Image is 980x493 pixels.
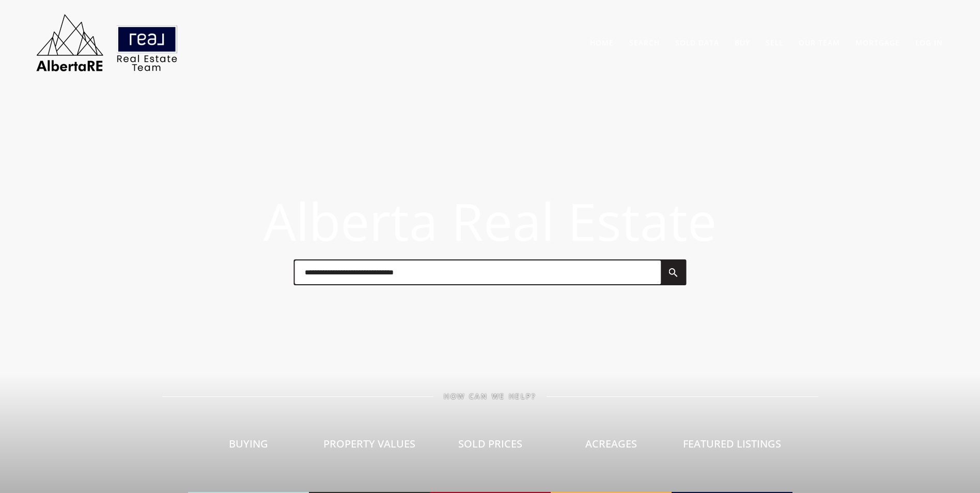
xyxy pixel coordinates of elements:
[766,38,783,48] a: Sell
[735,38,750,48] a: Buy
[585,437,637,451] span: Acreages
[799,38,840,48] a: Our Team
[188,400,309,493] a: Buying
[629,38,660,48] a: Search
[590,38,614,48] a: Home
[675,38,719,48] a: Sold Data
[309,400,430,493] a: Property Values
[458,437,522,451] span: Sold Prices
[683,437,781,451] span: Featured Listings
[323,437,415,451] span: Property Values
[915,38,943,48] a: Log In
[855,38,900,48] a: Mortgage
[229,437,268,451] span: Buying
[29,10,184,75] img: AlbertaRE Real Estate Team | Real Broker
[430,400,551,493] a: Sold Prices
[672,400,792,493] a: Featured Listings
[551,400,672,493] a: Acreages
